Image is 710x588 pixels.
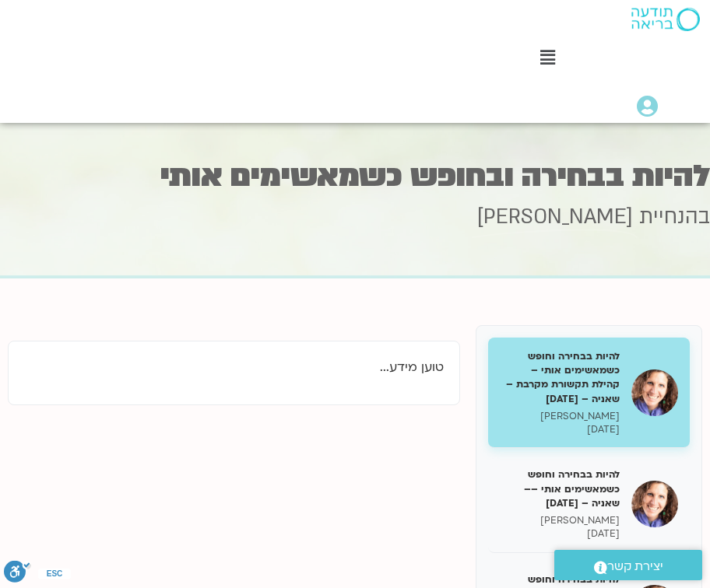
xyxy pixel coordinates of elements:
p: [DATE] [500,423,620,436]
p: [PERSON_NAME] [500,410,620,423]
p: טוען מידע... [24,357,444,378]
img: להיות בבחירה וחופש כשמאשימים אותי –– שאניה – 14/05/25 [631,481,678,527]
p: [DATE] [500,527,620,541]
span: יצירת קשר [607,556,663,577]
h5: להיות בבחירה וחופש כשמאשימים אותי – קהילת תקשורת מקרבת – שאניה – [DATE] [500,349,620,406]
img: להיות בבחירה וחופש כשמאשימים אותי – קהילת תקשורת מקרבת – שאניה – 07/05/35 [631,369,678,416]
h5: להיות בבחירה וחופש כשמאשימים אותי –– שאניה – [DATE] [500,467,620,510]
a: יצירת קשר [554,550,702,580]
img: תודעה בריאה [631,8,700,31]
span: בהנחיית [639,203,710,231]
p: [PERSON_NAME] [500,514,620,527]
